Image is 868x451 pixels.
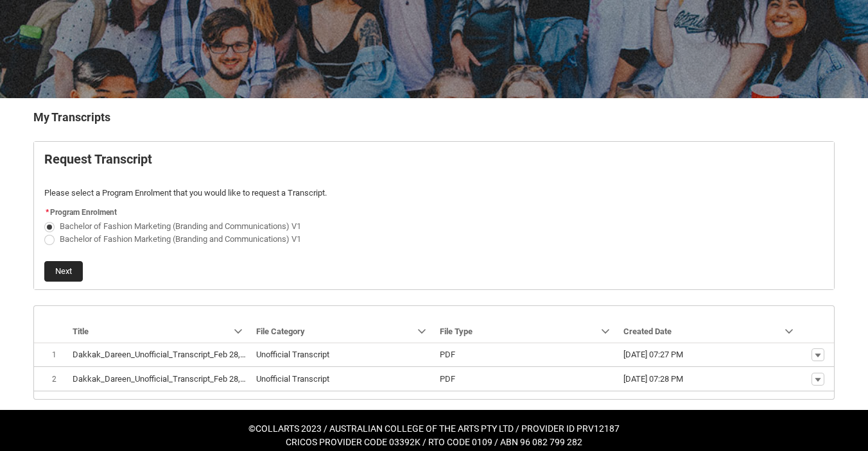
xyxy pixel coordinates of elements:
button: Next [44,261,83,282]
lightning-base-formatted-text: Dakkak_Dareen_Unofficial_Transcript_Feb 28, 2025.pdf [73,350,274,359]
lightning-base-formatted-text: Dakkak_Dareen_Unofficial_Transcript_Feb 28, 2025.pdf [73,374,274,384]
b: Request Transcript [44,151,152,167]
lightning-base-formatted-text: Unofficial Transcript [256,350,329,359]
lightning-base-formatted-text: Unofficial Transcript [256,374,329,384]
span: Bachelor of Fashion Marketing (Branding and Communications) V1 [60,221,301,231]
p: Please select a Program Enrolment that you would like to request a Transcript. [44,187,824,200]
lightning-base-formatted-text: PDF [440,374,455,384]
span: Bachelor of Fashion Marketing (Branding and Communications) V1 [60,234,301,244]
lightning-base-formatted-text: PDF [440,350,455,359]
lightning-formatted-date-time: [DATE] 07:27 PM [623,350,683,359]
article: Request_Student_Transcript flow [33,141,835,290]
abbr: required [46,208,49,217]
span: Program Enrolment [50,208,117,217]
lightning-formatted-date-time: [DATE] 07:28 PM [623,374,683,384]
b: My Transcripts [33,110,110,124]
